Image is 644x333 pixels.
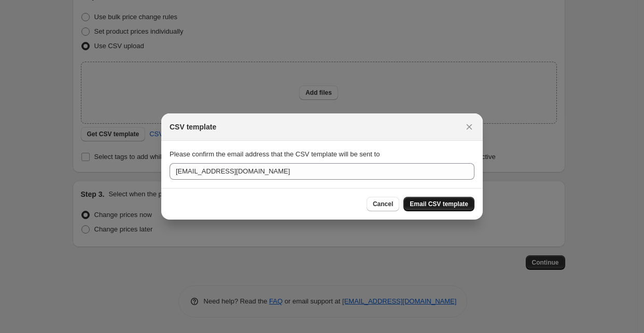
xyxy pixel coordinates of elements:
h2: CSV template [170,122,216,132]
button: Cancel [367,197,399,211]
span: Email CSV template [410,200,468,208]
button: Email CSV template [403,197,474,211]
span: Please confirm the email address that the CSV template will be sent to [170,150,380,158]
button: Close [462,120,477,134]
span: Cancel [373,200,393,208]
